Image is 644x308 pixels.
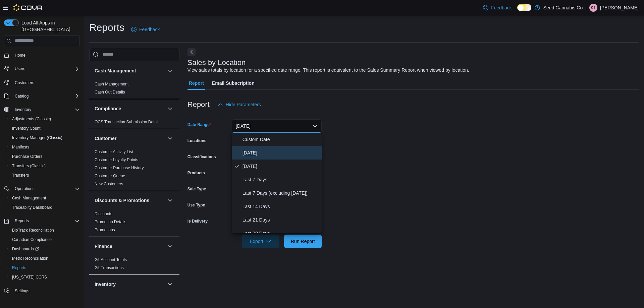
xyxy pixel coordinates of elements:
[95,265,124,270] a: GL Transactions
[95,90,125,95] a: Cash Out Details
[12,144,29,150] span: Manifests
[12,237,52,242] span: Canadian Compliance
[600,4,639,12] p: [PERSON_NAME]
[12,106,80,114] span: Inventory
[95,81,128,87] span: Cash Management
[12,217,80,225] span: Reports
[589,4,597,12] div: Kalyn Thompson
[187,138,207,143] label: Locations
[7,124,83,133] button: Inventory Count
[9,115,80,123] span: Adjustments (Classic)
[9,194,49,202] a: Cash Management
[12,79,37,87] a: Customers
[95,228,115,232] a: Promotions
[585,4,587,12] p: |
[187,219,208,224] label: Is Delivery
[95,211,112,216] a: Discounts
[89,148,179,191] div: Customer
[12,228,54,233] span: BioTrack Reconciliation
[12,78,80,86] span: Customers
[15,53,25,58] span: Home
[13,4,43,11] img: Cova
[12,195,46,201] span: Cash Management
[7,226,83,235] button: BioTrack Reconciliation
[12,274,47,280] span: [US_STATE] CCRS
[89,21,124,34] h1: Reports
[9,115,54,123] a: Adjustments (Classic)
[480,1,514,14] a: Feedback
[95,149,133,155] span: Customer Activity List
[95,135,165,142] button: Customer
[95,265,124,270] span: GL Transactions
[187,101,210,109] h3: Report
[95,82,128,86] a: Cash Management
[12,173,29,178] span: Transfers
[9,162,80,170] span: Transfers (Classic)
[166,196,174,204] button: Discounts & Promotions
[12,106,34,114] button: Inventory
[12,265,26,270] span: Reports
[215,98,264,111] button: Hide Parameters
[95,243,112,250] h3: Finance
[95,211,112,217] span: Discounts
[95,135,116,142] h3: Customer
[7,133,83,142] button: Inventory Manager (Classic)
[232,133,322,233] div: Select listbox
[12,51,80,59] span: Home
[12,185,80,193] span: Operations
[187,48,196,56] button: Next
[1,184,83,193] button: Operations
[243,202,319,210] span: Last 14 Days
[89,80,179,99] div: Cash Management
[517,4,531,11] input: Dark Mode
[15,94,29,99] span: Catalog
[242,235,279,248] button: Export
[12,65,28,73] button: Users
[243,135,319,143] span: Custom Date
[9,254,51,262] a: Metrc Reconciliation
[1,50,83,60] button: Home
[89,256,179,274] div: Finance
[15,288,29,294] span: Settings
[9,194,80,202] span: Cash Management
[9,171,32,179] a: Transfers
[9,264,29,272] a: Reports
[95,67,136,74] h3: Cash Management
[187,154,216,160] label: Classifications
[166,105,174,113] button: Compliance
[7,263,83,272] button: Reports
[19,19,80,33] span: Load All Apps in [GEOGRAPHIC_DATA]
[128,23,162,36] a: Feedback
[7,142,83,152] button: Manifests
[9,203,80,211] span: Traceabilty Dashboard
[15,107,31,112] span: Inventory
[95,105,121,112] h3: Compliance
[12,135,62,140] span: Inventory Manager (Classic)
[166,134,174,142] button: Customer
[12,92,80,100] span: Catalog
[243,229,319,237] span: Last 30 Days
[9,273,80,281] span: Washington CCRS
[95,120,161,124] a: OCS Transaction Submission Details
[243,216,319,224] span: Last 21 Days
[9,171,80,179] span: Transfers
[95,158,138,162] a: Customer Loyalty Points
[9,226,80,234] span: BioTrack Reconciliation
[139,26,160,33] span: Feedback
[9,245,80,253] span: Dashboards
[243,189,319,197] span: Last 7 Days (excluding [DATE])
[12,116,51,122] span: Adjustments (Classic)
[1,216,83,226] button: Reports
[95,181,123,187] span: New Customers
[7,272,83,282] button: [US_STATE] CCRS
[95,166,144,170] a: Customer Purchase History
[226,101,261,108] span: Hide Parameters
[12,92,31,100] button: Catalog
[9,264,80,272] span: Reports
[9,124,43,132] a: Inventory Count
[12,154,43,159] span: Purchase Orders
[7,254,83,263] button: Metrc Reconciliation
[95,257,127,262] span: GL Account Totals
[95,182,123,186] a: New Customers
[95,174,125,178] a: Customer Queue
